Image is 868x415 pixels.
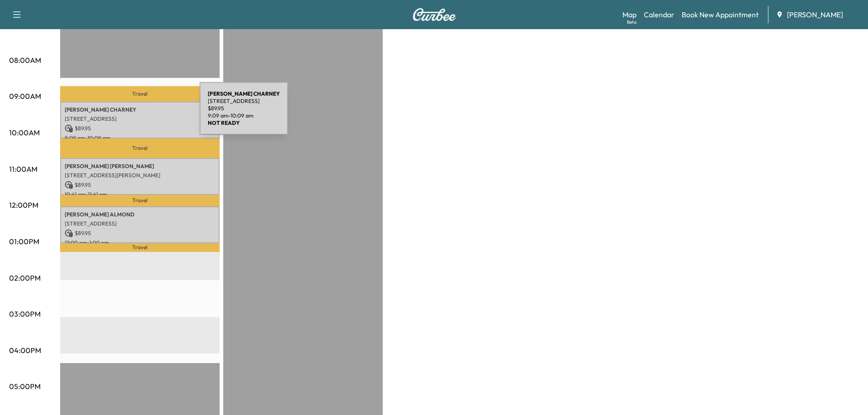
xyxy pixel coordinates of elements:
[65,181,215,189] p: $ 89.95
[787,9,843,20] span: [PERSON_NAME]
[65,229,215,237] p: $ 89.95
[682,9,759,20] a: Book New Appointment
[65,106,215,113] p: [PERSON_NAME] CHARNEY
[9,381,41,392] p: 05:00PM
[208,119,240,126] b: NOT READY
[9,127,40,138] p: 10:00AM
[9,55,41,66] p: 08:00AM
[65,191,215,198] p: 10:41 am - 11:41 am
[9,200,38,210] p: 12:00PM
[9,345,41,356] p: 04:00PM
[9,236,39,247] p: 01:00PM
[65,134,215,142] p: 9:09 am - 10:09 am
[208,90,280,97] b: [PERSON_NAME] CHARNEY
[622,9,637,20] a: MapBeta
[9,164,37,174] p: 11:00AM
[65,115,215,123] p: [STREET_ADDRESS]
[65,211,215,218] p: [PERSON_NAME] ALMOND
[60,86,220,102] p: Travel
[65,239,215,246] p: 12:00 pm - 1:00 pm
[644,9,674,20] a: Calendar
[9,272,41,283] p: 02:00PM
[9,308,41,319] p: 03:00PM
[627,19,637,26] div: Beta
[60,138,220,158] p: Travel
[65,124,215,133] p: $ 89.95
[60,243,220,252] p: Travel
[208,112,280,119] p: 9:09 am - 10:09 am
[65,163,215,170] p: [PERSON_NAME] [PERSON_NAME]
[9,91,41,102] p: 09:00AM
[208,105,280,112] p: $ 89.95
[65,220,215,227] p: [STREET_ADDRESS]
[65,172,215,179] p: [STREET_ADDRESS][PERSON_NAME]
[412,8,456,21] img: Curbee Logo
[60,195,220,207] p: Travel
[208,97,280,105] p: [STREET_ADDRESS]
